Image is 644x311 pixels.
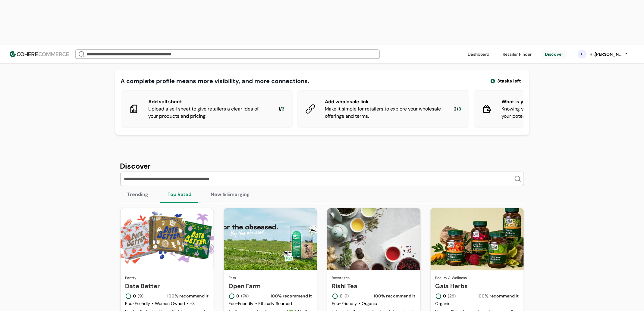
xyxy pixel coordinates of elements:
[332,281,416,291] a: Rishi Tea
[280,106,282,113] span: /
[498,78,521,85] span: 3 tasks left
[229,281,312,291] a: Open Farm
[120,186,156,203] button: Trending
[325,98,445,105] div: Add wholesale link
[120,161,524,172] h1: Discover
[435,281,519,291] a: Gaia Herbs
[454,106,457,113] span: 2
[325,105,445,120] div: Make it simple for retailers to explore your wholesale offerings and terms.
[10,51,69,57] img: Cohere Logo
[161,186,199,203] button: Top Rated
[149,105,269,120] div: Upload a sell sheet to give retailers a clear idea of your products and pricing.
[125,281,209,291] a: Date Better
[282,106,285,113] span: 3
[502,105,621,120] div: Knowing your marketing budget helps us understand your potential for promotional activities.
[589,51,622,58] div: Hi, [PERSON_NAME]
[502,98,621,105] div: What is your marketing budget?
[459,106,461,113] span: 3
[279,106,280,113] span: 1
[204,186,257,203] button: New & Emerging
[457,106,459,113] span: /
[149,98,269,105] div: Add sell sheet
[121,76,309,86] div: A complete profile means more visibility, and more connections.
[589,51,628,58] button: Hi,[PERSON_NAME]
